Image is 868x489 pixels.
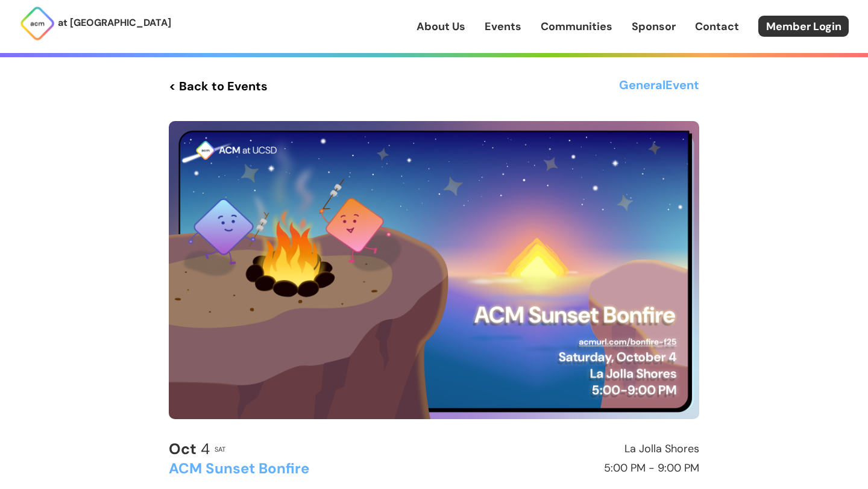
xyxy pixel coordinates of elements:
[758,16,849,37] a: Member Login
[169,441,210,458] h2: 4
[169,461,429,476] h2: ACM Sunset Bonfire
[439,463,699,475] h2: 5:00 PM - 9:00 PM
[215,446,225,453] h2: Sat
[619,75,699,97] h3: General Event
[485,19,521,34] a: Events
[169,75,268,97] a: < Back to Events
[169,121,699,419] img: Event Cover Photo
[169,439,197,459] b: Oct
[695,19,739,34] a: Contact
[541,19,612,34] a: Communities
[417,19,465,34] a: About Us
[632,19,676,34] a: Sponsor
[439,443,699,455] h2: La Jolla Shores
[19,5,55,42] img: ACM Logo
[58,15,171,31] p: at [GEOGRAPHIC_DATA]
[19,5,171,42] a: at [GEOGRAPHIC_DATA]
